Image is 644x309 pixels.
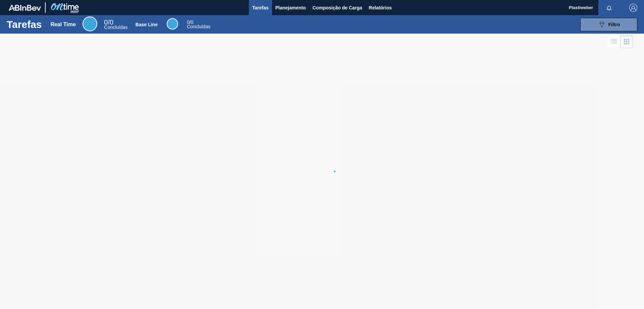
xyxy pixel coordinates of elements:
div: Real Time [51,22,76,28]
span: / 0 [187,20,193,25]
span: 0 [104,18,108,26]
span: Planejamento [275,4,306,12]
span: Filtro [608,22,620,27]
div: Base Line [167,18,178,30]
span: Concluídas [104,25,127,30]
span: Concluídas [187,24,210,29]
span: Relatórios [369,4,392,12]
span: 0 [187,20,190,25]
button: Notificações [598,3,620,12]
h1: Tarefas [7,21,42,28]
div: Base Line [187,20,210,29]
div: Real Time [104,20,127,30]
span: Composição de Carga [313,4,362,12]
span: Tarefas [252,4,269,12]
img: TNhmsLtSVTkK8tSr43FrP2fwEKptu5GPRR3wAAAABJRU5ErkJggg== [9,5,41,11]
div: Real Time [83,16,97,31]
span: / 0 [104,18,113,26]
button: Filtro [580,18,637,31]
img: Logout [629,4,637,12]
div: Base Line [136,22,158,27]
